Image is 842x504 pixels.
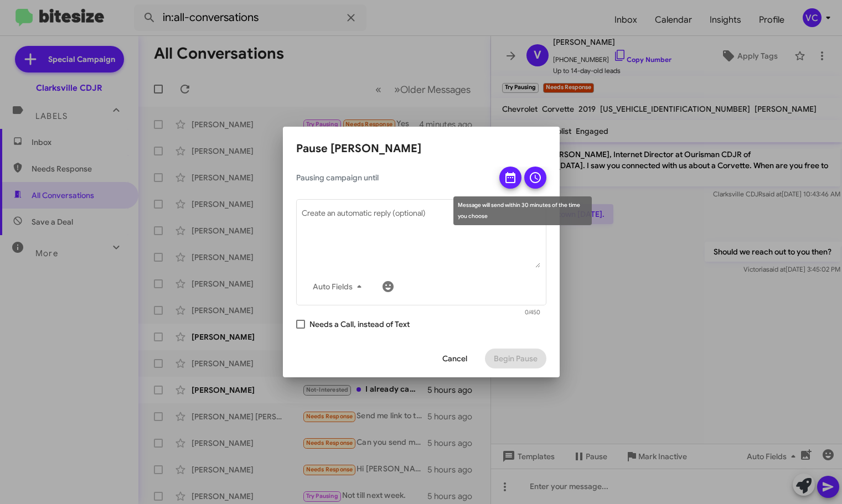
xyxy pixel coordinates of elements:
[485,349,546,368] button: Begin Pause
[309,318,410,331] span: Needs a Call, instead of Text
[304,277,375,297] button: Auto Fields
[494,349,538,368] span: Begin Pause
[525,309,540,316] mat-hint: 0/450
[433,349,476,368] button: Cancel
[442,349,467,368] span: Cancel
[313,277,366,297] span: Auto Fields
[453,196,592,225] div: Message will send within 30 minutes of the time you choose
[296,140,546,158] h2: Pause [PERSON_NAME]
[296,172,490,183] span: Pausing campaign until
